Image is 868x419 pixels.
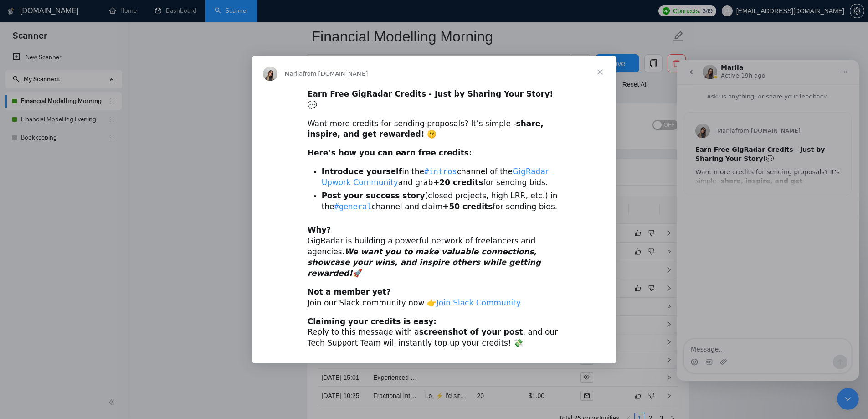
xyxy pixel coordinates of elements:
span: from [DOMAIN_NAME] [59,67,124,74]
b: Claiming your credits is easy: [308,317,437,326]
h1: Mariia [44,5,67,11]
span: Mariia [285,70,303,77]
b: +20 credits [433,178,483,187]
div: 💬 [308,89,561,111]
div: Want more credits for sending proposals? It’s simple - [308,119,561,140]
button: Gif picker [29,299,36,306]
b: Not a member yet? [308,287,391,296]
b: +50 credits [442,202,493,211]
div: Reply to this message with a , and our Tech Support Team will instantly top up your credits! 💸 [308,316,561,349]
b: Earn Free GigRadar Credits - Just by Sharing Your Story! [19,86,148,103]
img: Profile image for Mariia [19,64,33,78]
div: Mariia says… [7,52,175,146]
button: Send a message… [156,295,171,310]
b: Here’s how you can earn free credits: [308,148,472,157]
a: Join Slack Community [437,298,521,307]
a: #general [334,202,372,211]
b: screenshot of your post [419,327,523,336]
b: Introduce yourself [322,167,402,176]
b: Why? [308,225,331,234]
button: Upload attachment [43,299,51,306]
i: We want you to make valuable connections, showcase your wins, and inspire others while getting re... [308,247,541,278]
li: in the channel of the and grab for sending bids. [322,166,561,188]
a: GigRadar Upwork Community [322,167,549,187]
span: Close [584,56,616,88]
button: Home [159,4,176,21]
button: Emoji picker [14,299,21,306]
li: (closed projects, high LRR, etc.) in the channel and claim for sending bids. [322,191,561,212]
div: Join our Slack community now 👉 [308,287,561,309]
button: go back [6,4,23,21]
div: GigRadar is building a powerful network of freelancers and agencies. 🚀 [308,225,561,279]
span: from [DOMAIN_NAME] [303,70,368,77]
b: Earn Free GigRadar Credits - Just by Sharing Your Story! [308,89,553,98]
span: Mariia [41,67,59,74]
img: Profile image for Mariia [263,67,277,81]
p: Active 19h ago [44,11,88,21]
textarea: Message… [8,279,175,295]
a: #intros [424,167,457,176]
b: Post your success story [322,191,425,200]
img: Profile image for Mariia [26,5,41,20]
div: 💬 [19,86,164,103]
